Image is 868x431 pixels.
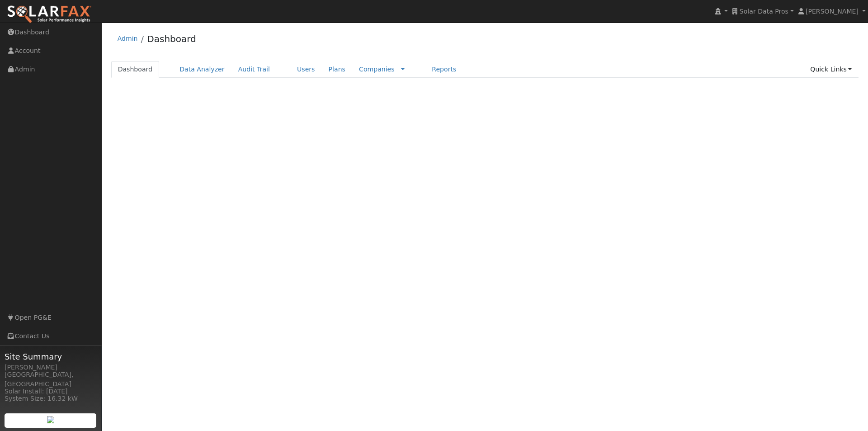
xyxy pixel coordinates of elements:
a: Dashboard [147,33,196,44]
span: Site Summary [5,350,97,363]
div: System Size: 16.32 kW [5,394,97,403]
img: retrieve [47,416,54,423]
img: SolarFax [7,5,92,24]
div: Solar Install: [DATE] [5,387,97,396]
a: Data Analyzer [173,61,231,78]
a: Admin [118,35,138,42]
a: Plans [322,61,352,78]
a: Users [290,61,322,78]
div: [PERSON_NAME] [5,363,97,372]
a: Audit Trail [231,61,277,78]
a: Quick Links [803,61,859,78]
span: [PERSON_NAME] [806,8,859,15]
a: Companies [359,66,395,73]
div: [GEOGRAPHIC_DATA], [GEOGRAPHIC_DATA] [5,370,97,389]
a: Dashboard [111,61,160,78]
a: Reports [425,61,463,78]
span: Solar Data Pros [740,8,788,15]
